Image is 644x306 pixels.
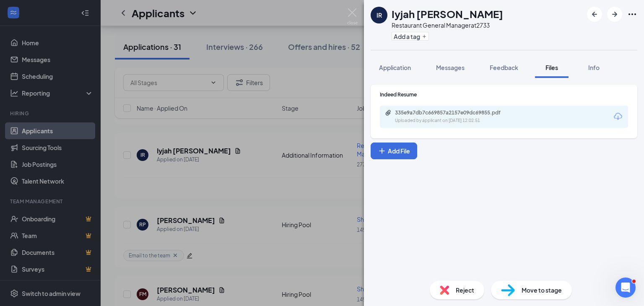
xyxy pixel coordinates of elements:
[613,112,623,122] svg: Download
[385,109,392,116] svg: Paperclip
[587,7,602,22] button: ArrowLeftNew
[589,9,600,19] svg: ArrowLeftNew
[379,64,411,71] span: Application
[588,64,600,71] span: Info
[380,91,628,98] div: Indeed Resume
[615,277,636,298] iframe: Intercom live chat
[392,32,429,41] button: PlusAdd a tag
[545,64,558,71] span: Files
[422,34,427,39] svg: Plus
[522,285,562,295] span: Move to stage
[395,109,512,116] div: 335e9a7db7c669857a2157e09dc69855.pdf
[490,64,518,71] span: Feedback
[456,285,474,295] span: Reject
[371,143,417,159] button: Add FilePlus
[377,11,382,19] div: IR
[385,109,521,124] a: Paperclip335e9a7db7c669857a2157e09dc69855.pdfUploaded by applicant on [DATE] 12:02:51
[607,7,622,22] button: ArrowRight
[436,64,465,71] span: Messages
[395,117,521,124] div: Uploaded by applicant on [DATE] 12:02:51
[627,9,637,19] svg: Ellipses
[392,7,503,21] h1: Iyjah [PERSON_NAME]
[610,9,620,19] svg: ArrowRight
[378,147,386,155] svg: Plus
[392,21,503,29] div: Restaurant General Manager at 2733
